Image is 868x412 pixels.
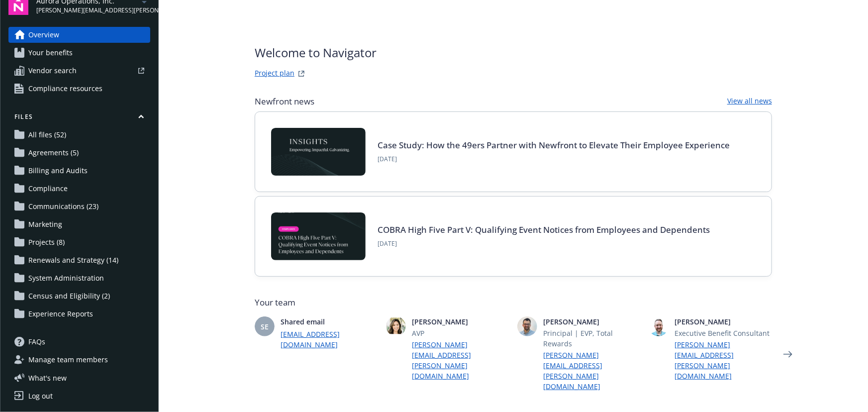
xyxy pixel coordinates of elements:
span: [PERSON_NAME] [412,316,509,327]
span: Agreements (5) [28,145,79,161]
span: Marketing [28,216,62,232]
a: Compliance [8,181,150,197]
div: Log out [28,388,53,404]
span: Communications (23) [28,199,98,214]
span: Manage team members [28,352,108,368]
a: Project plan [255,68,294,80]
span: Projects (8) [28,234,65,250]
a: Next [780,346,796,362]
span: System Administration [28,270,104,286]
a: Census and Eligibility (2) [8,288,150,304]
span: Welcome to Navigator [255,44,377,62]
span: AVP [412,328,509,338]
a: Compliance resources [8,81,150,97]
a: Case Study: How the 49ers Partner with Newfront to Elevate Their Employee Experience [378,139,730,151]
button: What's new [8,373,83,383]
img: photo [386,316,406,336]
span: Shared email [281,316,378,327]
button: Files [8,112,150,125]
a: Communications (23) [8,199,150,214]
a: Manage team members [8,352,150,368]
span: Experience Reports [28,306,93,322]
span: Overview [28,27,59,43]
span: Renewals and Strategy (14) [28,252,118,268]
span: Newfront news [255,96,314,107]
span: Census and Eligibility (2) [28,288,110,304]
img: BLOG-Card Image - Compliance - COBRA High Five Pt 5 - 09-11-25.jpg [271,212,366,260]
span: Billing and Audits [28,163,88,179]
a: [EMAIL_ADDRESS][DOMAIN_NAME] [281,329,378,350]
span: Principal | EVP, Total Rewards [543,328,641,349]
span: [PERSON_NAME] [543,316,641,327]
a: Agreements (5) [8,145,150,161]
span: [DATE] [378,155,730,164]
span: [PERSON_NAME][EMAIL_ADDRESS][PERSON_NAME][DOMAIN_NAME] [36,6,138,15]
a: Projects (8) [8,234,150,250]
img: photo [649,316,669,336]
a: All files (52) [8,127,150,143]
span: SE [261,321,269,332]
span: Your benefits [28,45,73,61]
a: Your benefits [8,45,150,61]
a: COBRA High Five Part V: Qualifying Event Notices from Employees and Dependents [378,224,710,235]
span: All files (52) [28,127,66,143]
a: [PERSON_NAME][EMAIL_ADDRESS][PERSON_NAME][DOMAIN_NAME] [543,350,641,392]
span: Your team [255,297,772,309]
a: FAQs [8,334,150,350]
a: [PERSON_NAME][EMAIL_ADDRESS][PERSON_NAME][DOMAIN_NAME] [675,339,772,381]
a: Marketing [8,216,150,232]
img: Card Image - INSIGHTS copy.png [271,128,366,176]
span: Vendor search [28,63,77,79]
a: projectPlanWebsite [295,68,307,80]
a: Billing and Audits [8,163,150,179]
span: Compliance resources [28,81,102,97]
span: Executive Benefit Consultant [675,328,772,338]
span: FAQs [28,334,45,350]
a: Experience Reports [8,306,150,322]
a: System Administration [8,270,150,286]
span: What ' s new [28,373,67,383]
a: Vendor search [8,63,150,79]
img: photo [517,316,537,336]
span: [PERSON_NAME] [675,316,772,327]
span: Compliance [28,181,68,197]
a: [PERSON_NAME][EMAIL_ADDRESS][PERSON_NAME][DOMAIN_NAME] [412,339,509,381]
a: Overview [8,27,150,43]
a: Renewals and Strategy (14) [8,252,150,268]
a: View all news [727,96,772,107]
span: [DATE] [378,239,710,248]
